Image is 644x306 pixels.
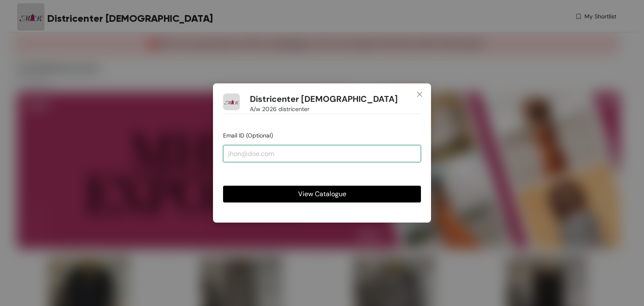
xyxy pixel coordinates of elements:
[223,93,240,110] img: Buyer Portal
[416,91,423,98] span: close
[250,94,398,104] h1: Districenter [DEMOGRAPHIC_DATA]
[223,186,421,202] button: View Catalogue
[223,132,273,139] span: Email ID (Optional)
[250,104,309,114] span: A/w 2026 districenter
[408,83,431,106] button: Close
[223,145,421,162] input: jhon@doe.com
[298,189,346,199] span: View Catalogue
